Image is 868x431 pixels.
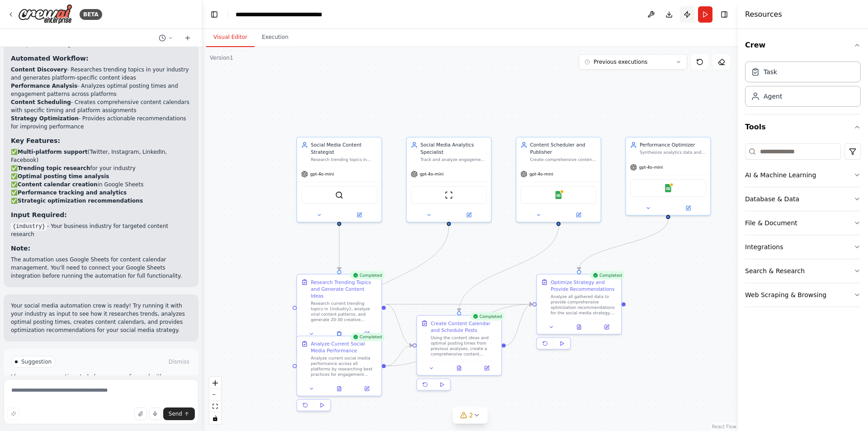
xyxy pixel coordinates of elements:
g: Edge from 8b73b8ba-3237-43bb-b4aa-21d281699526 to b5aa8961-487e-4a18-bcc2-c0c8d46f4114 [576,219,671,270]
div: CompletedResearch Trending Topics and Generate Content IdeasResearch current trending topics in {... [297,274,382,360]
button: Hide left sidebar [208,8,221,21]
button: Send [163,407,195,420]
img: Logo [18,4,72,24]
img: SerperDevTool [335,191,343,199]
button: Open in side panel [669,204,708,212]
div: Synthesize analytics data and content performance insights to provide actionable recommendations ... [640,150,706,155]
div: Performance OptimizerSynthesize analytics data and content performance insights to provide action... [625,137,711,215]
span: Previous executions [594,58,647,66]
strong: Trending topic research [18,165,90,171]
div: Completed [350,271,385,279]
div: Completed [470,312,505,320]
button: Open in side panel [475,364,499,372]
button: Open in side panel [340,211,379,219]
div: File & Document [745,218,797,227]
button: fit view [209,401,221,412]
strong: Content Scheduling [11,99,71,105]
li: - Analyzes optimal posting times and engagement patterns across platforms [11,82,191,98]
button: Open in side panel [355,384,378,393]
div: Create comprehensive content calendars, schedule posts at optimal times across multiple platforms... [530,156,596,162]
button: View output [325,330,354,338]
button: Switch to previous chat [155,33,177,43]
strong: Content calendar creation [18,181,98,188]
span: Send [169,410,182,417]
p: Your social media automation crew is ready! Try running it with your industry as input to see how... [11,302,191,334]
strong: Key Features: [11,137,60,144]
div: Agent [764,92,782,101]
img: Google Sheets [554,191,562,199]
button: Click to speak your automation idea [149,407,161,420]
button: Execution [255,28,296,47]
div: Performance Optimizer [640,142,706,148]
strong: Strategy Optimization [11,115,79,122]
span: gpt-4o-mini [639,165,663,170]
span: Suggestion [21,358,52,365]
g: Edge from b6610309-372d-4371-8116-026cb59b3b52 to 36dc7cea-4418-4aa7-a961-0e56c7338ece [336,226,343,270]
div: Crew [745,58,861,114]
g: Edge from b8acdcae-5cf4-4e42-a3d9-c4277ee30517 to 6f95d623-3cfe-4ae0-b7e7-05c05ee8e8a7 [456,226,562,312]
button: Web Scraping & Browsing [745,283,861,307]
button: Search & Research [745,259,861,283]
li: - Your business industry for targeted content research [11,222,191,238]
div: Create Content Calendar and Schedule Posts [431,320,497,333]
div: Analyze current social media performance across all platforms by researching best practices for e... [311,355,377,378]
g: Edge from 10bd1c1f-46f8-4c65-8d10-c1d452739922 to 6f95d623-3cfe-4ae0-b7e7-05c05ee8e8a7 [386,342,412,369]
div: Integrations [745,242,783,251]
strong: Content Discovery [11,66,67,73]
div: Analyze Current Social Media Performance [311,341,377,354]
div: Content Scheduler and Publisher [530,142,596,155]
li: - Researches trending topics in your industry and generates platform-specific content ideas [11,66,191,82]
div: Analyze all gathered data to provide comprehensive optimization recommendations for the social me... [551,294,617,316]
div: Social Media Analytics Specialist [420,142,487,155]
button: Open in side panel [559,211,598,219]
div: Social Media Analytics SpecialistTrack and analyze engagement metrics across all social media pla... [406,137,491,222]
div: CompletedAnalyze Current Social Media PerformanceAnalyze current social media performance across ... [297,336,382,414]
code: {industry} [11,223,47,231]
button: Start a new chat [180,33,195,43]
div: Tools [745,140,861,314]
button: Database & Data [745,187,861,211]
button: View output [325,384,354,393]
div: Social Media Content StrategistResearch trending topics in {industry}, analyze current social med... [297,137,382,222]
div: Track and analyze engagement metrics across all social media platforms, identify optimal posting ... [420,156,487,162]
span: 2 [469,411,473,420]
button: Integrations [745,235,861,259]
li: - Provides actionable recommendations for improving performance [11,114,191,131]
strong: Optimal posting time analysis [18,173,109,180]
strong: Automated Workflow: [11,55,89,62]
span: gpt-4o-mini [310,171,334,177]
h4: Resources [745,9,782,20]
div: Search & Research [745,266,805,275]
div: React Flow controls [209,377,221,424]
div: Research Trending Topics and Generate Content Ideas [311,279,377,299]
button: AI & Machine Learning [745,163,861,187]
a: React Flow attribution [712,424,736,429]
button: Open in side panel [355,330,378,338]
button: Upload files [134,407,147,420]
button: Visual Editor [206,28,255,47]
button: Improve this prompt [7,407,20,420]
div: Content Scheduler and PublisherCreate comprehensive content calendars, schedule posts at optimal ... [516,137,601,222]
button: Dismiss [167,357,191,366]
g: Edge from 36dc7cea-4418-4aa7-a961-0e56c7338ece to b5aa8961-487e-4a18-bcc2-c0c8d46f4114 [386,301,532,308]
div: Web Scraping & Browsing [745,290,826,299]
div: Task [764,67,777,76]
button: View output [565,323,594,331]
button: zoom in [209,377,221,389]
strong: Input Required: [11,211,67,218]
button: Open in side panel [595,323,618,331]
g: Edge from 36dc7cea-4418-4aa7-a961-0e56c7338ece to 6f95d623-3cfe-4ae0-b7e7-05c05ee8e8a7 [386,301,412,349]
span: gpt-4o-mini [529,171,553,177]
button: View output [444,364,473,372]
div: Optimize Strategy and Provide Recommendations [551,279,617,292]
li: - Creates comprehensive content calendars with specific timing and platform assignments [11,98,191,114]
button: 2 [453,407,488,424]
div: Research trending topics in {industry}, analyze current social media trends, and generate creativ... [311,156,377,162]
div: Using the content ideas and optimal posting times from previous analyses, create a comprehensive ... [431,335,497,357]
button: Tools [745,114,861,140]
p: The automation uses Google Sheets for content calendar management. You'll need to connect your Go... [11,256,191,280]
div: BETA [80,9,102,20]
button: Crew [745,33,861,58]
div: Version 1 [210,54,233,62]
strong: Performance Analysis [11,83,77,89]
